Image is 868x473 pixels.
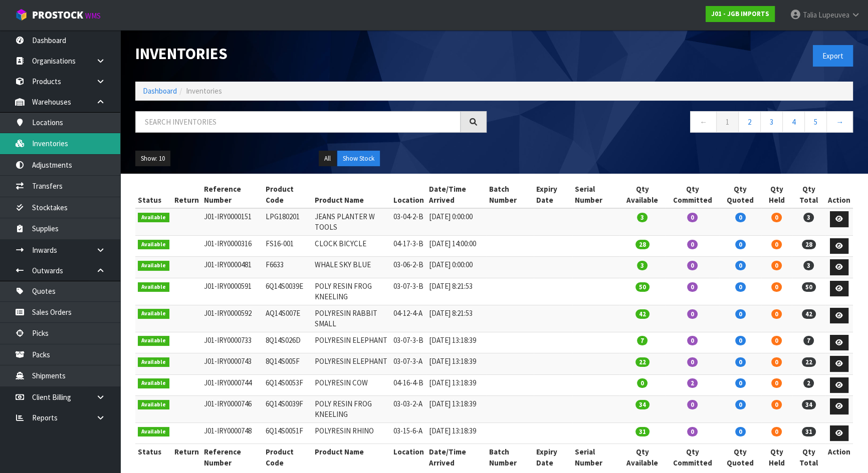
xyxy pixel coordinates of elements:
[802,240,816,249] span: 28
[391,374,426,396] td: 04-16-4-B
[826,111,853,133] a: →
[312,305,391,332] td: POLYRESIN RABBIT SMALL
[735,400,746,409] span: 0
[391,353,426,375] td: 03-07-3-A
[687,357,698,367] span: 0
[201,235,263,257] td: J01-IRY0000316
[263,257,312,278] td: F6633
[143,86,177,96] a: Dashboard
[426,257,487,278] td: [DATE] 0:00:00
[391,422,426,444] td: 03-15-6-A
[635,400,649,409] span: 34
[687,400,698,409] span: 0
[263,305,312,332] td: AQ14S007E
[803,378,814,388] span: 2
[135,45,487,62] h1: Inventories
[263,374,312,396] td: 6Q14S0053F
[502,111,853,136] nav: Page navigation
[803,213,814,222] span: 3
[687,378,698,388] span: 2
[802,427,816,436] span: 31
[637,261,647,270] span: 3
[312,208,391,235] td: JEANS PLANTER W TOOLS
[172,181,201,208] th: Return
[138,378,169,388] span: Available
[312,444,391,470] th: Product Name
[312,374,391,396] td: POLYRESIN COW
[735,213,746,222] span: 0
[15,9,28,21] img: cube-alt.png
[771,336,782,345] span: 0
[201,181,263,208] th: Reference Number
[391,332,426,353] td: 03-07-3-B
[635,240,649,249] span: 28
[312,278,391,305] td: POLY RESIN FROG KNEELING
[666,444,719,470] th: Qty Committed
[711,10,769,18] strong: J01 - JGB IMPORTS
[135,181,172,208] th: Status
[201,422,263,444] td: J01-IRY0000748
[391,235,426,257] td: 04-17-3-B
[487,181,534,208] th: Batch Number
[426,235,487,257] td: [DATE] 14:00:00
[135,151,170,167] button: Show: 10
[619,181,665,208] th: Qty Available
[687,427,698,436] span: 0
[735,240,746,249] span: 0
[771,240,782,249] span: 0
[666,181,719,208] th: Qty Committed
[138,261,169,271] span: Available
[735,378,746,388] span: 0
[487,444,534,470] th: Batch Number
[312,332,391,353] td: POLYRESIN ELEPHANT
[263,235,312,257] td: FS16-001
[201,396,263,423] td: J01-IRY0000746
[135,111,461,133] input: Search inventories
[687,213,698,222] span: 0
[802,309,816,319] span: 42
[391,278,426,305] td: 03-07-3-B
[802,357,816,367] span: 22
[312,353,391,375] td: POLYRESIN ELEPHANT
[771,400,782,409] span: 0
[312,422,391,444] td: POLYRESIN RHINO
[687,309,698,319] span: 0
[771,427,782,436] span: 0
[312,181,391,208] th: Product Name
[771,378,782,388] span: 0
[263,422,312,444] td: 6Q14S0051F
[32,9,83,22] span: ProStock
[706,6,775,22] a: J01 - JGB IMPORTS
[771,282,782,292] span: 0
[426,208,487,235] td: [DATE] 0:00:00
[426,422,487,444] td: [DATE] 13:18:39
[312,396,391,423] td: POLY RESIN FROG KNEELING
[135,444,172,470] th: Status
[635,427,649,436] span: 31
[637,213,647,222] span: 3
[735,427,746,436] span: 0
[738,111,761,133] a: 2
[802,282,816,292] span: 50
[771,261,782,270] span: 0
[263,181,312,208] th: Product Code
[263,208,312,235] td: LPG180201
[138,309,169,319] span: Available
[716,111,739,133] a: 1
[813,45,853,67] button: Export
[263,444,312,470] th: Product Code
[637,378,647,388] span: 0
[201,374,263,396] td: J01-IRY0000744
[735,261,746,270] span: 0
[138,240,169,250] span: Available
[138,400,169,410] span: Available
[426,305,487,332] td: [DATE] 8:21:53
[263,353,312,375] td: 8Q14S005F
[735,336,746,345] span: 0
[792,444,825,470] th: Qty Total
[825,181,853,208] th: Action
[201,208,263,235] td: J01-IRY0000151
[426,181,487,208] th: Date/Time Arrived
[391,305,426,332] td: 04-12-4-A
[635,357,649,367] span: 22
